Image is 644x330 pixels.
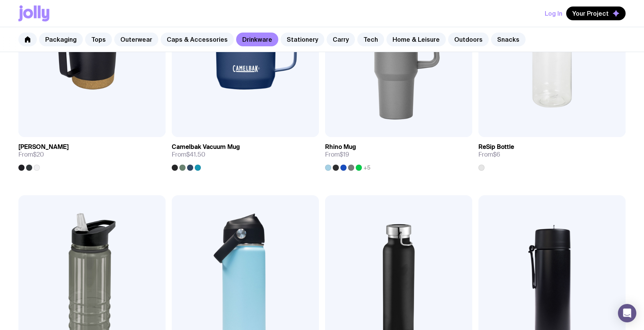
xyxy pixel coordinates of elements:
a: [PERSON_NAME]From$20 [18,137,166,171]
div: Open Intercom Messenger [618,304,636,322]
a: Packaging [39,33,83,46]
span: From [325,151,349,158]
h3: Rhino Mug [325,143,356,151]
span: $6 [493,150,500,158]
span: $41.50 [186,150,205,158]
h3: ReSip Bottle [478,143,514,151]
span: $20 [33,150,44,158]
a: Drinkware [236,33,278,46]
button: Log In [545,7,562,20]
a: Tech [357,33,384,46]
a: ReSip BottleFrom$6 [478,137,626,171]
span: From [18,151,44,158]
a: Snacks [491,33,526,46]
a: Home & Leisure [386,33,446,46]
a: Outdoors [448,33,489,46]
a: Stationery [281,33,324,46]
h3: Camelbak Vacuum Mug [172,143,240,151]
a: Tops [85,33,112,46]
a: Camelbak Vacuum MugFrom$41.50 [172,137,319,171]
h3: [PERSON_NAME] [18,143,69,151]
a: Carry [327,33,355,46]
span: From [172,151,205,158]
span: From [478,151,500,158]
a: Outerwear [114,33,158,46]
span: +5 [363,165,370,171]
span: $19 [340,150,349,158]
button: Your Project [566,7,626,20]
a: Rhino MugFrom$19+5 [325,137,472,171]
span: Your Project [572,10,609,17]
a: Caps & Accessories [161,33,234,46]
